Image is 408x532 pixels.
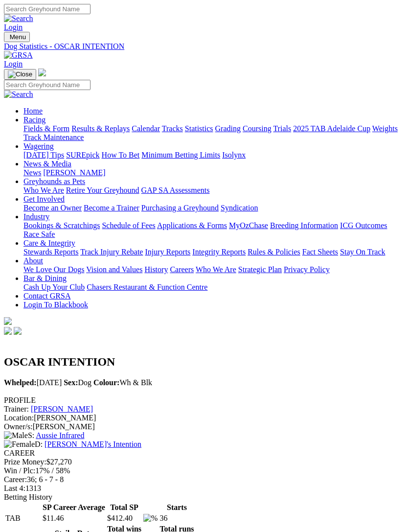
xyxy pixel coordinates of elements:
[4,80,91,90] input: Search
[23,301,88,309] a: Login To Blackbook
[102,151,140,159] a: How To Bet
[23,186,64,194] a: Who We Are
[4,396,404,405] div: PROFILE
[5,513,41,523] td: TAB
[42,503,106,512] th: SP Career Average
[23,124,69,133] a: Fields & Form
[4,4,91,14] input: Search
[36,431,84,439] a: Aussie Infrared
[84,204,139,212] a: Become a Trainer
[4,69,36,80] button: Toggle navigation
[4,317,12,325] img: logo-grsa-white.png
[38,69,46,76] img: logo-grsa-white.png
[23,177,85,185] a: Greyhounds as Pets
[143,514,158,523] img: %
[4,90,33,99] img: Search
[107,503,142,512] th: Total SP
[23,151,404,160] div: Wagering
[243,124,272,133] a: Coursing
[302,248,338,256] a: Fact Sheets
[4,60,23,68] a: Login
[4,440,43,448] span: D:
[4,32,30,42] button: Toggle navigation
[192,248,246,256] a: Integrity Reports
[4,405,29,413] span: Trainer:
[71,124,130,133] a: Results & Replays
[23,116,45,124] a: Racing
[43,168,105,177] a: [PERSON_NAME]
[132,124,160,133] a: Calendar
[64,378,91,387] span: Dog
[23,248,78,256] a: Stewards Reports
[4,355,404,369] h2: OSCAR INTENTION
[157,221,227,230] a: Applications & Forms
[372,124,398,133] a: Weights
[162,124,183,133] a: Tracks
[248,248,300,256] a: Rules & Policies
[45,440,141,448] a: [PERSON_NAME]'s Intention
[4,42,404,51] a: Dog Statistics - OSCAR INTENTION
[159,513,194,523] td: 36
[4,414,34,422] span: Location:
[170,265,194,274] a: Careers
[4,484,404,493] div: 1313
[66,151,99,159] a: SUREpick
[4,51,33,60] img: GRSA
[270,221,338,230] a: Breeding Information
[4,466,404,475] div: 17% / 58%
[159,503,194,512] th: Starts
[229,221,268,230] a: MyOzChase
[8,70,32,78] img: Close
[4,484,25,492] span: Last 4:
[23,256,43,265] a: About
[86,265,142,274] a: Vision and Values
[23,221,404,239] div: Industry
[14,327,22,335] img: twitter.svg
[23,248,404,256] div: Care & Integrity
[4,327,12,335] img: facebook.svg
[284,265,330,274] a: Privacy Policy
[141,186,210,194] a: GAP SA Assessments
[4,475,27,484] span: Career:
[23,168,404,177] div: News & Media
[4,378,37,387] b: Whelped:
[23,133,84,141] a: Track Maintenance
[23,221,100,230] a: Bookings & Scratchings
[4,440,35,449] img: Female
[23,142,54,150] a: Wagering
[141,204,219,212] a: Purchasing a Greyhound
[4,431,34,439] span: S:
[31,405,93,413] a: [PERSON_NAME]
[4,14,33,23] img: Search
[23,160,71,168] a: News & Media
[42,513,106,523] td: $11.46
[23,212,49,221] a: Industry
[4,23,23,31] a: Login
[23,265,404,274] div: About
[4,431,28,440] img: Male
[23,265,84,274] a: We Love Our Dogs
[10,33,26,41] span: Menu
[4,458,404,466] div: $27,270
[23,186,404,195] div: Greyhounds as Pets
[4,378,62,387] span: [DATE]
[23,274,67,282] a: Bar & Dining
[23,124,404,142] div: Racing
[23,292,70,300] a: Contact GRSA
[102,221,155,230] a: Schedule of Fees
[215,124,241,133] a: Grading
[293,124,370,133] a: 2025 TAB Adelaide Cup
[23,283,404,292] div: Bar & Dining
[23,151,64,159] a: [DATE] Tips
[23,283,85,291] a: Cash Up Your Club
[144,265,168,274] a: History
[23,107,43,115] a: Home
[340,221,387,230] a: ICG Outcomes
[64,378,78,387] b: Sex:
[4,414,404,422] div: [PERSON_NAME]
[221,204,258,212] a: Syndication
[4,422,33,431] span: Owner/s:
[4,493,404,502] div: Betting History
[66,186,139,194] a: Retire Your Greyhound
[222,151,246,159] a: Isolynx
